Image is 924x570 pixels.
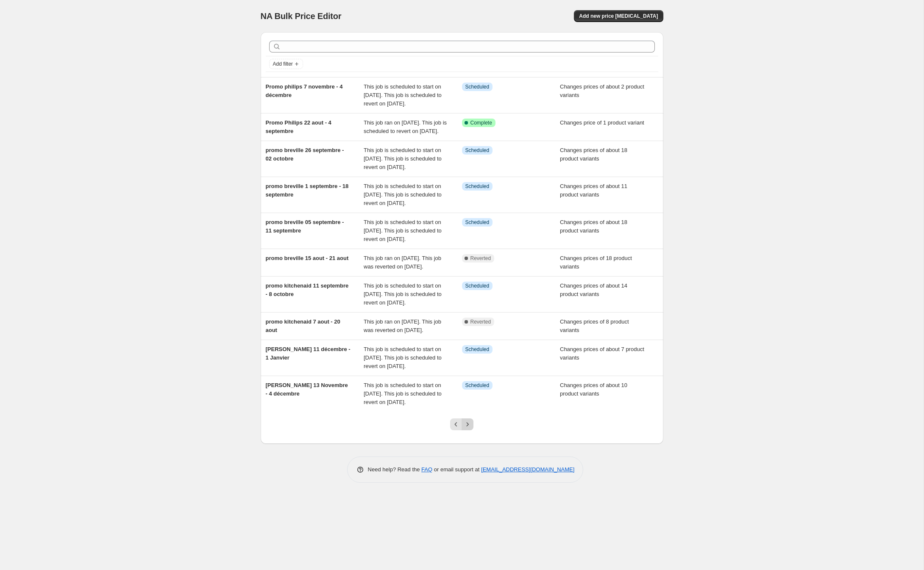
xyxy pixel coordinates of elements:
[273,61,293,67] span: Add filter
[560,119,644,126] span: Changes price of 1 product variant
[364,119,447,134] span: This job ran on [DATE]. This job is scheduled to revert on [DATE].
[470,255,491,262] span: Reverted
[364,382,442,405] span: This job is scheduled to start on [DATE]. This job is scheduled to revert on [DATE].
[364,346,442,369] span: This job is scheduled to start on [DATE]. This job is scheduled to revert on [DATE].
[560,382,627,397] span: Changes prices of about 10 product variants
[261,11,342,21] span: NA Bulk Price Editor
[481,466,574,473] a: [EMAIL_ADDRESS][DOMAIN_NAME]
[462,418,473,430] button: Next
[560,219,627,234] span: Changes prices of about 18 product variants
[266,318,340,333] span: promo kitchenaid 7 aout - 20 aout
[465,346,490,353] span: Scheduled
[470,318,491,325] span: Reverted
[465,183,490,190] span: Scheduled
[364,282,442,306] span: This job is scheduled to start on [DATE]. This job is scheduled to revert on [DATE].
[465,83,490,90] span: Scheduled
[560,255,632,270] span: Changes prices of 18 product variants
[560,147,627,162] span: Changes prices of about 18 product variants
[266,83,343,98] span: Promo philips 7 novembre - 4 décembre
[364,83,442,107] span: This job is scheduled to start on [DATE]. This job is scheduled to revert on [DATE].
[266,183,349,198] span: promo breville 1 septembre - 18 septembre
[364,219,442,242] span: This job is scheduled to start on [DATE]. This job is scheduled to revert on [DATE].
[450,418,462,430] button: Previous
[266,382,348,397] span: [PERSON_NAME] 13 Novembre - 4 décembre
[432,466,481,473] span: or email support at
[364,183,442,206] span: This job is scheduled to start on [DATE]. This job is scheduled to revert on [DATE].
[560,318,629,333] span: Changes prices of 8 product variants
[560,346,644,361] span: Changes prices of about 7 product variants
[574,10,663,22] button: Add new price [MEDICAL_DATA]
[364,318,441,333] span: This job ran on [DATE]. This job was reverted on [DATE].
[269,59,303,69] button: Add filter
[450,418,473,430] nav: Pagination
[266,346,351,361] span: [PERSON_NAME] 11 décembre - 1 Janvier
[266,255,349,261] span: promo breville 15 aout - 21 aout
[465,147,490,154] span: Scheduled
[266,119,331,134] span: Promo Philips 22 aout - 4 septembre
[465,219,490,226] span: Scheduled
[579,13,658,19] span: Add new price [MEDICAL_DATA]
[364,255,441,270] span: This job ran on [DATE]. This job was reverted on [DATE].
[465,382,490,389] span: Scheduled
[465,282,490,289] span: Scheduled
[364,147,442,170] span: This job is scheduled to start on [DATE]. This job is scheduled to revert on [DATE].
[266,219,344,234] span: promo breville 05 septembre - 11 septembre
[368,466,422,473] span: Need help? Read the
[560,83,644,98] span: Changes prices of about 2 product variants
[266,147,344,162] span: promo breville 26 septembre - 02 octobre
[560,183,627,198] span: Changes prices of about 11 product variants
[421,466,432,473] a: FAQ
[470,119,492,126] span: Complete
[266,282,349,297] span: promo kitchenaid 11 septembre - 8 octobre
[560,282,627,297] span: Changes prices of about 14 product variants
